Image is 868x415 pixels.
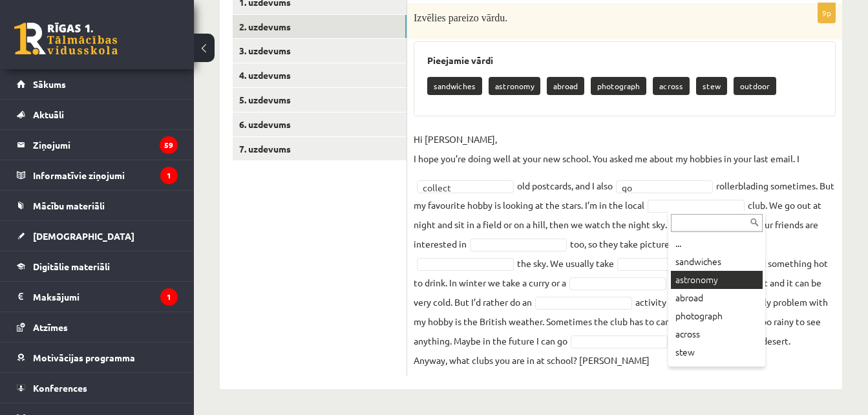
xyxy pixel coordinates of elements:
div: stew [671,343,763,361]
div: photograph [671,307,763,325]
div: across [671,325,763,343]
div: abroad [671,289,763,307]
div: astronomy [671,271,763,289]
div: sandwiches [671,253,763,271]
div: outdoor [671,361,763,379]
div: ... [671,235,763,253]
